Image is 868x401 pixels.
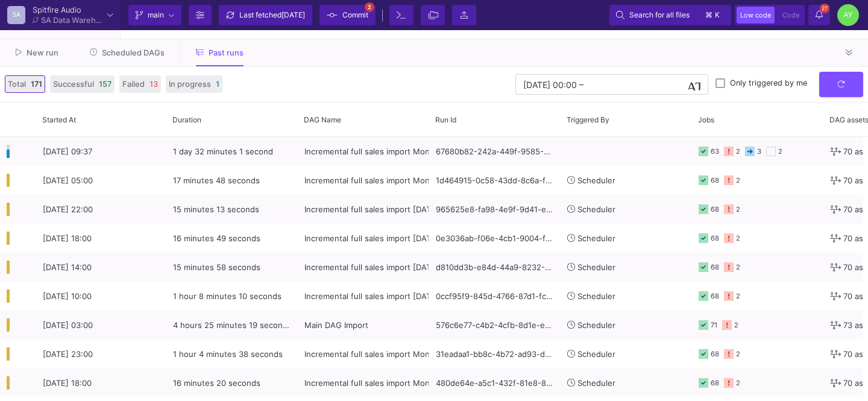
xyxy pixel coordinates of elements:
span: [DATE] 03:00 [43,320,93,330]
span: ⌘ [705,8,712,22]
input: End datetime [586,80,665,89]
div: 68 [711,282,719,311]
button: Search for all files⌘k [609,5,731,25]
span: Incremental full sales import Mon-Sat - CSVs REMOVED [304,378,514,388]
div: 31eadaa1-bb8c-4b72-ad93-d6388b560aaf [429,339,561,368]
button: Total171 [5,75,45,93]
button: In progress1 [166,75,222,93]
span: 16 minutes 49 seconds [173,233,260,243]
span: [DATE] 18:00 [43,378,92,388]
span: Failed [122,78,145,90]
div: 2 [736,195,740,224]
span: [DATE] 18:00 [43,233,92,243]
span: Incremental full sales import Mon-Sat - CSVs REMOVED [304,147,514,156]
span: Incremental full sales import [DATE] - CSVs REMOVED [304,291,508,301]
span: Scheduler [577,349,615,359]
span: 1 hour 8 minutes 10 seconds [173,291,281,301]
span: DAG Name [304,115,341,124]
div: 2 [734,311,738,339]
span: Run Id [435,115,456,124]
span: 1 hour 4 minutes 38 seconds [173,349,283,359]
div: d810dd3b-e84d-44a9-8232-533536069246 [429,253,561,282]
div: 68 [711,166,719,195]
button: Low code [737,7,775,24]
span: 171 [31,78,42,90]
button: AY [834,4,859,26]
span: 13 [149,78,158,90]
button: New run [1,43,73,62]
span: Only triggered by me [730,78,807,88]
span: 15 minutes 13 seconds [173,204,259,214]
span: Incremental full sales import [DATE] - CSVs REMOVED [304,204,508,214]
span: [DATE] 09:37 [43,147,92,156]
div: Spitfire Audio [33,6,102,14]
span: [DATE] 22:00 [43,204,93,214]
span: [DATE] 14:00 [43,262,92,272]
div: AY [837,4,859,26]
div: SA [7,6,25,24]
div: 2 [736,282,740,311]
span: Scheduler [577,175,615,185]
button: 27 [808,5,830,25]
div: 67680b82-242a-449f-9585-94c60305203a [429,137,561,166]
span: Scheduler [577,378,615,388]
div: 480de64e-a5c1-432f-81e8-88e192b893c2 [429,368,561,397]
span: [DATE] 05:00 [43,175,93,185]
span: [DATE] 10:00 [43,291,92,301]
button: Code [779,7,803,24]
span: [DATE] 23:00 [43,349,93,359]
span: Scheduler [577,291,615,301]
span: Past runs [209,48,244,57]
span: New run [27,48,58,57]
button: Past runs [181,43,258,62]
span: 17 minutes 48 seconds [173,175,260,185]
span: Incremental full sales import [DATE] - CSVs REMOVED [304,233,508,243]
button: Successful157 [50,75,115,93]
button: Scheduled DAGs [75,43,180,62]
button: Commit [319,5,376,25]
span: 27 [820,4,829,13]
span: Scheduler [577,262,615,272]
div: 68 [711,195,719,224]
div: 68 [711,340,719,368]
div: 2 [736,253,740,282]
span: 16 minutes 20 seconds [173,378,260,388]
span: Triggered By [567,115,609,124]
span: Total [8,78,26,90]
span: 1 [216,78,219,90]
input: Start datetime [523,80,577,89]
span: Scheduled DAGs [102,48,165,57]
span: k [715,8,720,22]
div: 0ccf95f9-845d-4766-87d1-fc10ded75513 [429,282,561,311]
div: 2 [736,224,740,253]
button: main [128,5,181,25]
div: SA Data Warehouse [41,16,102,24]
span: [DATE] [281,10,305,19]
span: Scheduler [577,233,615,243]
span: Incremental full sales import Mon-Sat - CSVs REMOVED [304,349,514,359]
span: Code [782,11,799,19]
span: 157 [99,78,112,90]
div: 71 [711,311,717,339]
span: main [148,6,164,24]
div: 2 [736,166,740,195]
div: 2 [736,137,740,166]
div: 2 [736,340,740,368]
span: Duration [172,115,201,124]
span: In progress [169,78,211,90]
span: – [579,80,583,89]
span: Jobs [698,115,714,124]
button: ⌘k [702,8,725,22]
div: 576c6e77-c4b2-4cfb-8d1e-ed1b3d772dd3 [429,311,561,339]
span: 15 minutes 58 seconds [173,262,260,272]
button: Failed13 [119,75,161,93]
span: Scheduler [577,204,615,214]
span: Started At [42,115,76,124]
div: 68 [711,224,719,253]
div: 68 [711,253,719,282]
div: 3 [757,137,761,166]
div: 2 [736,369,740,397]
div: 1d464915-0c58-43dd-8c6a-fbf4240a417e [429,166,561,195]
div: 965625e8-fa98-4e9f-9d41-eb46906d50dd [429,195,561,224]
span: Low code [740,11,771,19]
